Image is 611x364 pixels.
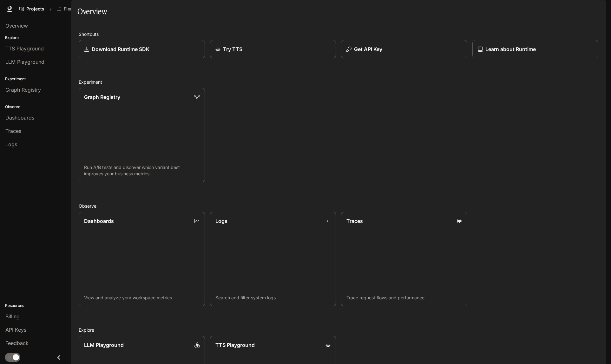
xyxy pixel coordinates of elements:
[215,341,255,349] p: TTS Playground
[485,45,536,53] p: Learn about Runtime
[84,295,200,301] p: View and analyze your workspace metrics
[77,5,107,18] h1: Overview
[79,79,598,85] h2: Experiment
[223,45,242,53] p: Try TTS
[79,212,205,306] a: DashboardsView and analyze your workspace metrics
[16,3,47,15] a: Go to projects
[79,88,205,182] a: Graph RegistryRun A/B tests and discover which variant best improves your business metrics
[346,217,363,225] p: Traces
[26,6,44,12] span: Projects
[54,3,87,15] button: Open workspace menu
[92,45,149,53] p: Download Runtime SDK
[84,341,124,349] p: LLM Playground
[79,40,205,58] a: Download Runtime SDK
[346,295,462,301] p: Trace request flows and performance
[354,45,382,53] p: Get API Key
[64,6,77,12] p: Fierce
[84,164,200,177] p: Run A/B tests and discover which variant best improves your business metrics
[341,212,467,306] a: TracesTrace request flows and performance
[215,295,331,301] p: Search and filter system logs
[79,31,598,37] h2: Shortcuts
[472,40,599,58] a: Learn about Runtime
[84,217,114,225] p: Dashboards
[210,40,336,58] a: Try TTS
[215,217,227,225] p: Logs
[47,6,54,12] div: /
[79,327,598,333] h2: Explore
[79,203,598,209] h2: Observe
[210,212,336,306] a: LogsSearch and filter system logs
[341,40,467,58] button: Get API Key
[84,93,120,101] p: Graph Registry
